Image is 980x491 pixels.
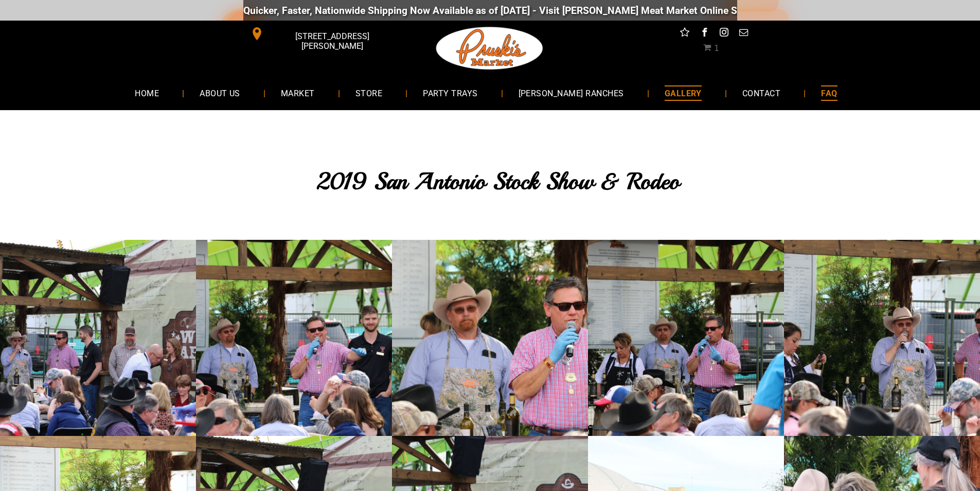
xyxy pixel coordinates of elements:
[434,21,545,76] img: Pruski-s+Market+HQ+Logo2-1920w.png
[806,79,852,107] a: FAQ
[184,79,256,107] a: ABOUT US
[678,26,691,42] a: Social network
[649,79,717,107] a: GALLERY
[698,26,711,42] a: facebook
[727,79,796,107] a: CONTACT
[340,79,398,107] a: STORE
[265,26,398,56] span: [STREET_ADDRESS][PERSON_NAME]
[316,167,680,196] span: 2019 San Antonio Stock Show & Rodeo
[714,43,719,53] span: 1
[265,79,330,107] a: MARKET
[717,26,730,42] a: instagram
[407,79,493,107] a: PARTY TRAYS
[119,79,174,107] a: HOME
[243,26,401,42] a: [STREET_ADDRESS][PERSON_NAME]
[821,85,837,100] span: FAQ
[737,26,750,42] a: email
[503,79,639,107] a: [PERSON_NAME] RANCHES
